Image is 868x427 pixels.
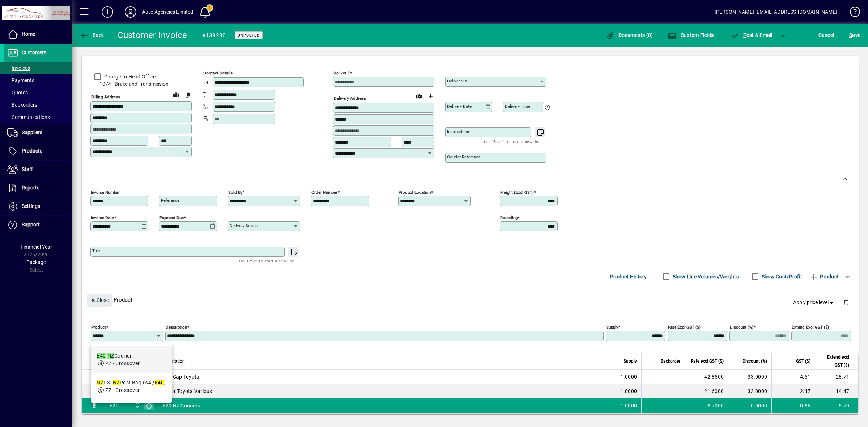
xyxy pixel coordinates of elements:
mat-label: Rate excl GST ($) [668,325,701,330]
a: Support [4,216,72,234]
mat-label: Product [91,325,106,330]
span: Discount (%) [743,357,767,365]
mat-label: Invoice number [91,190,120,195]
mat-option: E40 - NZ Courier [91,346,171,373]
span: ZZ - Crossover [105,387,140,393]
td: 0.86 [771,398,815,413]
span: 1.0000 [621,402,637,409]
a: Reports [4,179,72,197]
div: Customer Invoice [118,29,187,41]
button: Copy to Delivery address [182,89,193,101]
button: Back [78,29,106,42]
span: GST ($) [796,357,810,365]
span: Apply price level [793,299,835,306]
span: Financial Year [21,244,52,250]
mat-label: Extend excl GST ($) [792,325,829,330]
td: 0.0000 [728,398,771,413]
button: Add [96,5,119,18]
span: Communications [7,114,50,120]
span: Products [22,148,42,154]
button: Documents (0) [604,29,655,42]
td: 14.47 [815,384,858,398]
mat-label: Delivery time [505,104,530,109]
span: Rangiora [133,402,141,410]
td: 33.0000 [728,384,771,398]
em: NZ [113,380,120,385]
span: Extend excl GST ($) [820,353,849,369]
mat-label: Rounding [500,215,518,220]
span: E20 NZ Couriers [163,402,200,409]
div: 21.6000 [689,388,724,395]
span: Suppliers [22,129,42,135]
button: Delete [838,294,855,311]
td: 5.70 [815,398,858,413]
span: ave [849,29,860,41]
span: Supply [624,357,637,365]
span: S [849,32,852,38]
div: Auto Agencies Limited [142,6,193,18]
span: 1074 - Brake and Transmission [90,80,192,88]
mat-label: Courier Reference [447,154,480,159]
span: ZZ - Crossover [105,360,140,366]
mat-label: Reference [161,198,179,203]
mat-option: NZP3 - NZ Post Bag (A4 / E40) [91,373,171,400]
button: Custom Fields [666,29,715,42]
a: Invoices [4,62,72,74]
span: Cancel [818,29,834,41]
a: Staff [4,161,72,179]
a: Knowledge Base [844,1,859,25]
span: Quotes [7,90,28,95]
em: NZ [97,380,103,385]
app-page-header-button: Close [85,296,114,303]
span: Invoices [7,65,30,71]
a: Suppliers [4,124,72,142]
span: Description [163,357,185,365]
mat-label: Payment due [159,215,184,220]
span: Reports [22,185,39,191]
span: Support [22,222,40,227]
em: NZ [107,353,114,359]
span: ost & Email [731,32,773,38]
a: Settings [4,197,72,215]
span: Settings [22,203,40,209]
td: 28.71 [815,370,858,384]
button: Cancel [817,29,836,42]
mat-label: Delivery status [230,223,258,228]
span: Back [80,32,104,38]
span: Dist Cap Toyota [163,373,200,380]
span: Payments [7,77,34,83]
span: Documents (0) [606,32,653,38]
a: Quotes [4,86,72,99]
app-page-header-button: Back [72,29,112,42]
label: Show Cost/Profit [760,273,802,280]
a: View on map [413,90,425,102]
mat-label: Invoice date [91,215,114,220]
td: 2.17 [771,384,815,398]
mat-label: Discount (%) [730,325,753,330]
mat-label: Delivery date [447,104,472,109]
div: [PERSON_NAME] [EMAIL_ADDRESS][DOMAIN_NAME] [715,6,837,18]
div: 5.7000 [689,402,724,409]
a: Home [4,25,72,43]
label: Charge to Head Office [103,73,156,80]
span: 1.0000 [621,373,637,380]
button: Profile [119,5,142,18]
mat-label: Description [166,325,187,330]
a: View on map [170,89,182,100]
span: Product History [610,271,647,282]
mat-label: Order number [311,190,337,195]
div: #139230 [202,30,226,41]
div: P3 - Post Bag (A4 / ) [97,379,166,387]
label: Show Line Volumes/Weights [671,273,739,280]
div: - Courier [97,352,140,360]
a: Payments [4,74,72,86]
span: Unposted [238,33,260,38]
mat-hint: Use 'Enter' to start a new line [238,257,294,265]
div: E20 [110,402,119,409]
span: Product [809,271,839,282]
span: Customers [22,50,46,55]
button: Save [847,29,862,42]
mat-label: Supply [606,325,618,330]
span: Staff [22,166,33,172]
div: 42.8500 [689,373,724,380]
